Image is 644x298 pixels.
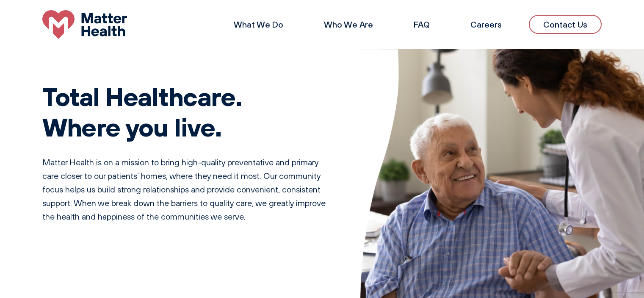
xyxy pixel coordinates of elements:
[42,81,326,142] h1: Total Healthcare. Where you live.
[324,19,373,30] a: Who We Are
[414,19,430,30] a: FAQ
[470,19,502,30] a: Careers
[42,156,326,223] p: Matter Health is on a mission to bring high-quality preventative and primary care closer to our p...
[234,19,283,30] a: What We Do
[529,15,602,34] a: Contact Us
